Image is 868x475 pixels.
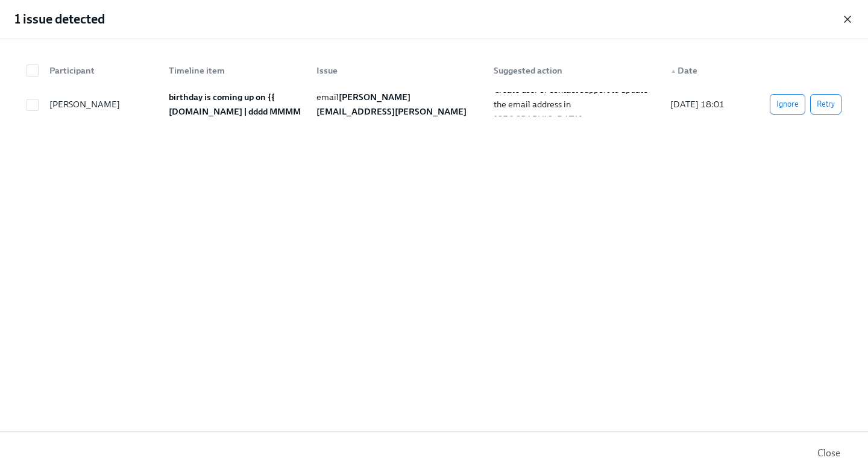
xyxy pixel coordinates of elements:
[770,94,805,115] button: Ignore
[307,58,483,83] div: Issue
[809,441,849,465] button: Close
[665,97,750,112] div: [DATE] 18:01
[312,63,483,78] div: Issue
[489,63,661,78] div: Suggested action
[19,87,849,121] div: [PERSON_NAME]{{ participant.firstName }}'s birthday is coming up on {{ [DOMAIN_NAME] | dddd MMMM ...
[494,84,650,124] span: Create user or contact Support to update the email address in [GEOGRAPHIC_DATA]
[45,97,159,112] div: [PERSON_NAME]
[40,58,159,83] div: Participant
[776,98,799,110] span: Ignore
[45,63,159,78] div: Participant
[817,447,840,459] span: Close
[661,58,750,83] div: ▲Date
[159,58,307,83] div: Timeline item
[316,92,467,131] strong: [PERSON_NAME][EMAIL_ADDRESS][PERSON_NAME][DOMAIN_NAME]
[817,98,835,110] span: Retry
[14,10,105,28] h2: 1 issue detected
[665,63,750,78] div: Date
[810,94,841,115] button: Retry
[164,63,307,78] div: Timeline item
[670,68,676,74] span: ▲
[484,58,661,83] div: Suggested action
